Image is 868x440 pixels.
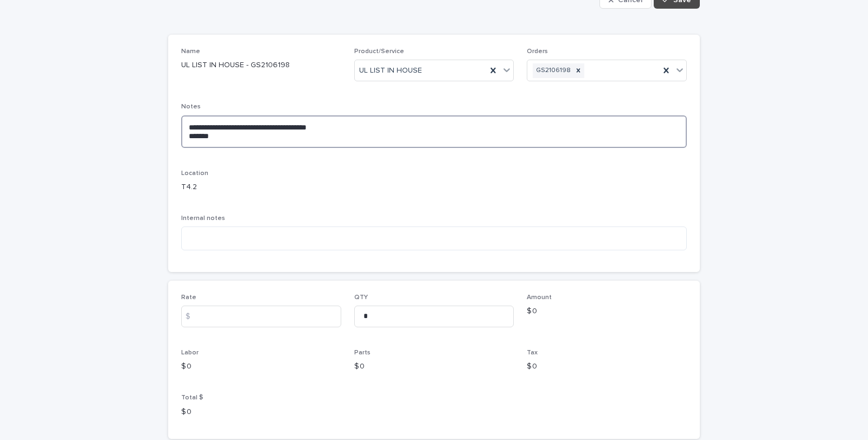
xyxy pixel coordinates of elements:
[181,306,203,327] div: $
[533,63,572,78] div: GS2106198
[181,215,225,222] span: Internal notes
[527,361,687,372] p: $ 0
[181,170,208,177] span: Location
[181,182,341,193] p: T4.2
[354,361,514,372] p: $ 0
[354,294,368,301] span: QTY
[181,350,199,356] span: Labor
[181,394,203,401] span: Total $
[354,350,371,356] span: Parts
[181,60,341,71] p: UL LIST IN HOUSE - GS2106198
[181,294,196,301] span: Rate
[181,103,201,110] span: Notes
[181,361,341,372] p: $ 0
[527,306,687,317] p: $ 0
[181,48,200,55] span: Name
[527,48,548,55] span: Orders
[359,65,422,76] span: UL LIST IN HOUSE
[354,48,404,55] span: Product/Service
[181,406,341,418] p: $ 0
[527,294,552,301] span: Amount
[527,350,538,356] span: Tax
